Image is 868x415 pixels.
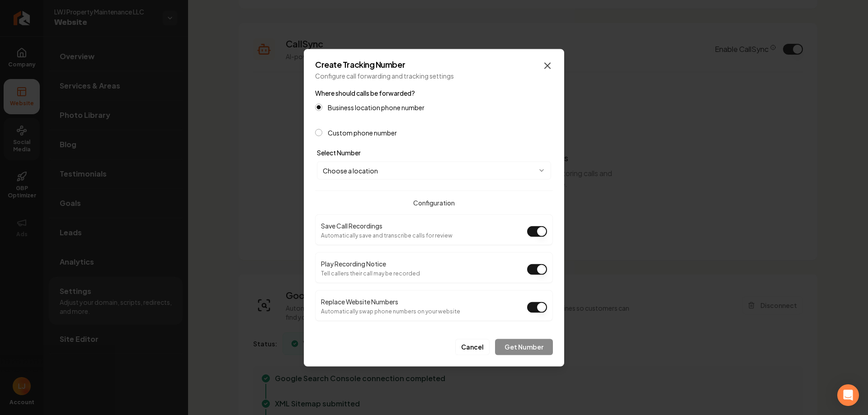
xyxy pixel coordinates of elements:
h2: Create Tracking Number [315,60,553,68]
label: Replace Website Numbers [321,297,398,305]
button: Cancel [455,339,490,355]
p: Automatically save and transcribe calls for review [321,232,453,239]
p: Configure call forwarding and tracking settings [315,71,553,80]
h4: Configuration [315,198,553,207]
label: Business location phone number [328,104,425,110]
label: Custom phone number [328,129,397,135]
label: Play Recording Notice [321,259,386,267]
label: Where should calls be forwarded? [315,89,415,97]
label: Select Number [317,148,361,156]
label: Save Call Recordings [321,221,382,229]
p: Tell callers their call may be recorded [321,270,420,277]
p: Automatically swap phone numbers on your website [321,308,460,315]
